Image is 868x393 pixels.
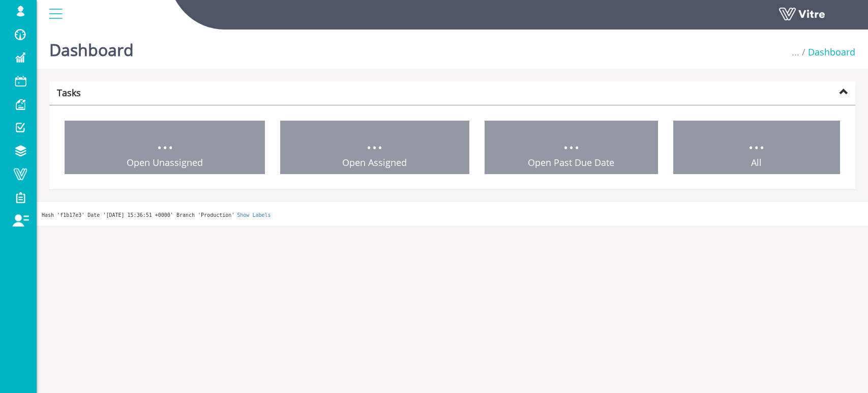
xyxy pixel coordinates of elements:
[127,156,203,169] span: Open Unassigned
[280,121,469,175] a: ... Open Assigned
[528,156,614,169] span: Open Past Due Date
[799,46,855,59] li: Dashboard
[342,156,407,169] span: Open Assigned
[237,212,271,218] a: Show Labels
[673,121,840,175] a: ... All
[563,126,580,155] span: ...
[157,126,173,155] span: ...
[792,46,799,58] span: ...
[57,87,81,99] strong: Tasks
[748,126,765,155] span: ...
[485,121,658,175] a: ... Open Past Due Date
[751,156,762,169] span: All
[49,25,134,69] h1: Dashboard
[65,121,265,175] a: ... Open Unassigned
[42,212,234,218] span: Hash 'f1b17e3' Date '[DATE] 15:36:51 +0000' Branch 'Production'
[366,126,383,155] span: ...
